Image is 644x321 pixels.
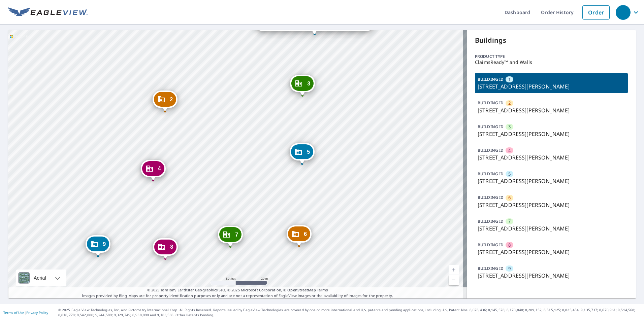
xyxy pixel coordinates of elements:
div: Dropped pin, building 3, Commercial property, 8622 Savanna Oaks Bay Saint Paul, MN 55125 [290,75,315,96]
span: 1 [508,76,511,83]
div: Dropped pin, building 9, Commercial property, 8632 Savanna Oaks Bay Saint Paul, MN 55125 [86,235,110,256]
span: 9 [508,265,511,272]
p: | [3,311,48,315]
p: [STREET_ADDRESS][PERSON_NAME] [478,224,625,233]
p: Images provided by Bing Maps are for property identification purposes only and are not a represen... [8,287,467,298]
p: [STREET_ADDRESS][PERSON_NAME] [478,201,625,209]
span: 2 [170,97,173,102]
p: [STREET_ADDRESS][PERSON_NAME] [478,82,625,91]
p: BUILDING ID [478,147,504,153]
p: BUILDING ID [478,265,504,271]
p: [STREET_ADDRESS][PERSON_NAME] [478,130,625,138]
p: Product type [475,53,628,60]
span: 8 [170,244,173,249]
div: Dropped pin, building 4, Commercial property, 8634 Savanna Oaks Bay Saint Paul, MN 55125 [141,160,166,181]
a: Privacy Policy [26,310,48,315]
span: 4 [158,166,161,171]
span: 6 [304,231,307,237]
div: Dropped pin, building 8, Commercial property, 8630 Savanna Oaks Bay Saint Paul, MN 55125 [153,238,178,259]
p: BUILDING ID [478,218,504,224]
p: [STREET_ADDRESS][PERSON_NAME] [478,272,625,280]
span: 7 [508,218,511,224]
span: 6 [508,194,511,201]
div: Aerial [32,270,48,286]
p: © 2025 Eagle View Technologies, Inc. and Pictometry International Corp. All Rights Reserved. Repo... [58,308,641,318]
div: Dropped pin, building 7, Commercial property, 8628 Savanna Oaks Bay Saint Paul, MN 55125 [218,226,243,247]
span: 5 [508,171,511,177]
span: 9 [103,242,106,247]
span: 4 [508,147,511,154]
span: © 2025 TomTom, Earthstar Geographics SIO, © 2025 Microsoft Corporation, © [147,287,328,293]
p: ClaimsReady™ and Walls [475,60,628,65]
p: [STREET_ADDRESS][PERSON_NAME] [478,153,625,162]
span: 3 [307,81,310,86]
p: Buildings [475,35,628,45]
div: Dropped pin, building 6, Commercial property, 8626 Savanna Oaks Bay Saint Paul, MN 55125 [287,225,312,246]
a: Current Level 19, Zoom Out [449,275,459,285]
p: BUILDING ID [478,124,504,130]
a: Current Level 19, Zoom In [449,265,459,275]
div: Dropped pin, building 5, Commercial property, 8624 Savanna Oaks Bay Saint Paul, MN 55125 [290,143,315,164]
a: OpenStreetMap [287,287,316,292]
a: Terms [317,287,328,292]
p: [STREET_ADDRESS][PERSON_NAME] [478,248,625,256]
div: Aerial [16,270,66,286]
a: Order [582,5,610,20]
p: BUILDING ID [478,242,504,248]
p: BUILDING ID [478,171,504,177]
span: 2 [508,100,511,106]
p: BUILDING ID [478,194,504,200]
p: [STREET_ADDRESS][PERSON_NAME] [478,106,625,114]
a: Terms of Use [3,310,24,315]
p: [STREET_ADDRESS][PERSON_NAME] [478,177,625,185]
div: Dropped pin, building 2, Commercial property, 8636 Savanna Oaks Bay Saint Paul, MN 55125 [153,91,178,111]
span: 8 [508,242,511,248]
span: 5 [307,149,310,154]
img: EV Logo [8,7,88,17]
p: BUILDING ID [478,100,504,106]
span: 3 [508,123,511,130]
span: 7 [235,232,238,237]
p: BUILDING ID [478,76,504,82]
